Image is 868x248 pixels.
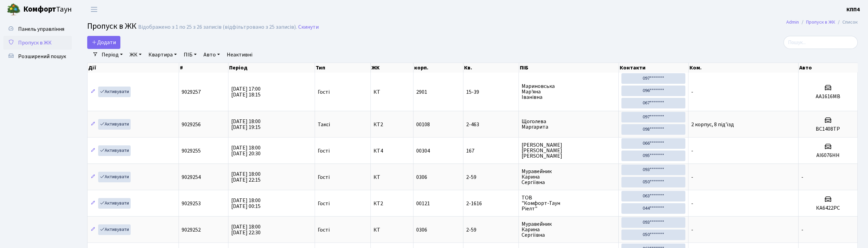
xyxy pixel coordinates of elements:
[318,174,330,180] span: Гості
[231,170,261,184] span: [DATE] 18:00 [DATE] 22:15
[466,174,516,180] span: 2-59
[691,147,693,155] span: -
[18,53,66,60] span: Розширений пошук
[522,221,616,238] span: Муравейник Карина Сергіївна
[691,226,693,234] span: -
[691,88,693,96] span: -
[231,85,261,99] span: [DATE] 17:00 [DATE] 18:15
[466,201,516,206] span: 2-1616
[231,144,261,157] span: [DATE] 18:00 [DATE] 20:30
[522,195,616,211] span: ТОВ "Комфорт-Таун Ріелт"
[806,18,835,26] a: Пропуск в ЖК
[99,49,126,61] a: Період
[228,63,315,73] th: Період
[98,224,131,235] a: Активувати
[776,15,868,29] nav: breadcrumb
[318,227,330,233] span: Гості
[846,5,860,14] a: КПП4
[318,148,330,154] span: Гості
[92,39,116,46] span: Додати
[463,63,519,73] th: Кв.
[98,119,131,130] a: Активувати
[182,88,201,96] span: 9029257
[416,173,427,181] span: 0306
[3,50,72,63] a: Розширений пошук
[23,4,72,15] span: Таун
[224,49,255,61] a: Неактивні
[691,200,693,207] span: -
[784,36,858,49] input: Пошук...
[88,63,179,73] th: Дії
[87,36,120,49] a: Додати
[373,148,410,154] span: КТ4
[801,205,855,211] h5: КА6422РС
[201,49,223,61] a: Авто
[138,24,297,30] div: Відображено з 1 по 25 з 26 записів (відфільтровано з 25 записів).
[413,63,463,73] th: корп.
[318,122,330,127] span: Таксі
[315,63,371,73] th: Тип
[3,22,72,36] a: Панель управління
[231,197,261,210] span: [DATE] 18:00 [DATE] 00:15
[318,89,330,95] span: Гості
[799,63,858,73] th: Авто
[98,145,131,156] a: Активувати
[619,63,689,73] th: Контакти
[522,169,616,185] span: Муравейник Карина Сергіївна
[522,119,616,130] span: Щоголева Маргарита
[231,223,261,236] span: [DATE] 18:00 [DATE] 22:30
[416,200,430,207] span: 00121
[466,227,516,233] span: 2-59
[416,88,427,96] span: 2901
[182,121,201,128] span: 9029256
[689,63,799,73] th: Ком.
[801,126,855,132] h5: BC1408TP
[98,172,131,182] a: Активувати
[98,198,131,209] a: Активувати
[181,49,199,61] a: ПІБ
[7,3,21,16] img: logo.png
[182,173,201,181] span: 9029254
[466,148,516,154] span: 167
[466,89,516,95] span: 15-39
[519,63,619,73] th: ПІБ
[179,63,228,73] th: #
[416,147,430,155] span: 00304
[18,39,52,47] span: Пропуск в ЖК
[801,93,855,100] h5: АА1616МВ
[786,18,799,26] a: Admin
[691,173,693,181] span: -
[373,227,410,233] span: КТ
[416,121,430,128] span: 00108
[318,201,330,206] span: Гості
[146,49,180,61] a: Квартира
[3,36,72,50] a: Пропуск в ЖК
[18,25,64,33] span: Панель управління
[522,142,616,159] span: [PERSON_NAME] [PERSON_NAME] [PERSON_NAME]
[835,18,858,26] li: Список
[182,200,201,207] span: 9029253
[373,122,410,127] span: КТ2
[373,201,410,206] span: КТ2
[182,147,201,155] span: 9029255
[801,152,855,159] h5: АІ6076НН
[846,6,860,13] b: КПП4
[466,122,516,127] span: 2-463
[182,226,201,234] span: 9029252
[98,87,131,97] a: Активувати
[86,4,103,15] button: Переключити навігацію
[298,24,319,30] a: Скинути
[373,174,410,180] span: КТ
[691,121,734,128] span: 2 корпус, 8 під'їзд
[127,49,144,61] a: ЖК
[371,63,413,73] th: ЖК
[87,20,136,32] span: Пропуск в ЖК
[373,89,410,95] span: КТ
[522,83,616,100] span: Мариновська Мар'яна Іванівна
[416,226,427,234] span: 0306
[801,173,803,181] span: -
[23,4,56,15] b: Комфорт
[231,118,261,131] span: [DATE] 18:00 [DATE] 19:15
[801,226,803,234] span: -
